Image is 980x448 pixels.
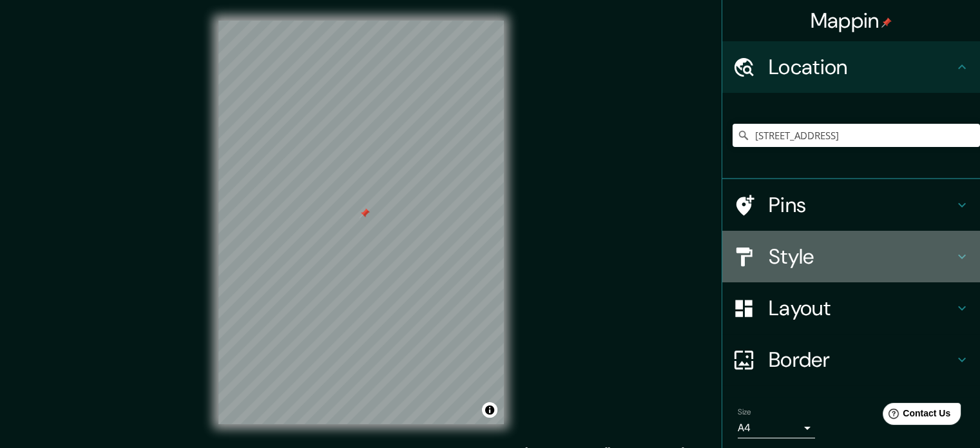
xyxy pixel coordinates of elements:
[738,407,751,418] label: Size
[769,244,954,269] h4: Style
[722,231,980,282] div: Style
[722,179,980,231] div: Pins
[881,17,892,28] img: pin-icon.png
[769,192,954,218] h4: Pins
[482,402,497,418] button: Toggle attribution
[769,54,954,80] h4: Location
[769,295,954,321] h4: Layout
[865,398,966,434] iframe: Help widget launcher
[722,41,980,93] div: Location
[722,282,980,334] div: Layout
[811,8,892,34] h4: Mappin
[738,418,815,438] div: A4
[218,21,504,424] canvas: Map
[769,347,954,373] h4: Border
[722,334,980,385] div: Border
[733,124,980,147] input: Pick your city or area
